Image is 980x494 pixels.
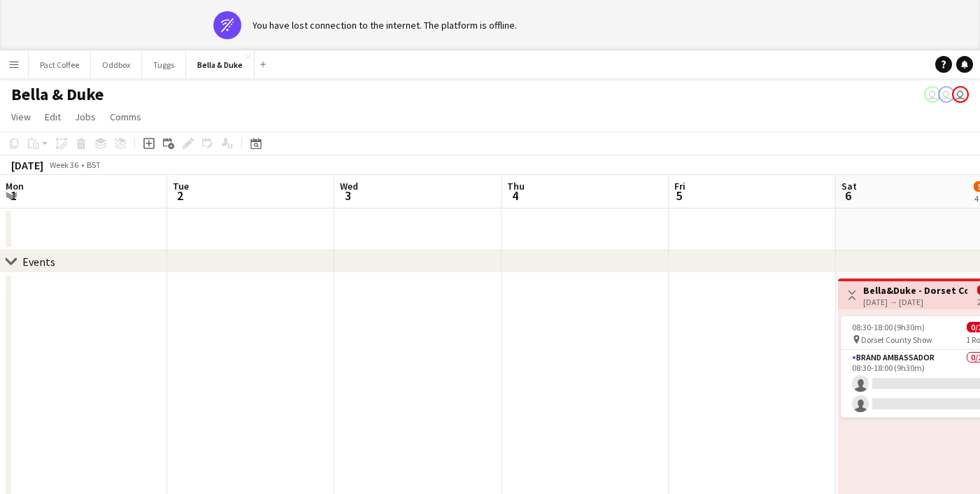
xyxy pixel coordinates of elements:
div: [DATE] [11,158,43,172]
div: BST [87,160,101,170]
span: Mon [6,180,24,192]
button: Bella & Duke [186,51,255,78]
app-user-avatar: Chubby Bear [924,86,941,103]
app-user-avatar: Chubby Bear [952,86,969,103]
span: 6 [839,188,857,204]
a: Comms [104,108,147,126]
span: Dorset County Show [861,334,932,345]
span: Comms [110,111,141,123]
span: Jobs [75,111,96,123]
div: Events [22,255,55,269]
span: 2 [171,188,189,204]
span: Tue [173,180,189,192]
span: 1 [3,188,24,204]
h3: Bella&Duke - Dorset County Show [863,284,967,297]
div: You have lost connection to the internet. The platform is offline. [253,19,517,31]
span: 3 [338,188,358,204]
span: Week 36 [46,160,81,170]
a: Jobs [69,108,101,126]
span: Fri [674,180,686,192]
app-user-avatar: Chubby Bear [938,86,955,103]
span: View [11,111,31,123]
div: [DATE] → [DATE] [863,297,967,307]
button: Oddbox [91,51,142,78]
span: Thu [507,180,525,192]
button: Pact Coffee [29,51,91,78]
a: View [6,108,36,126]
span: Edit [45,111,61,123]
button: Tuggs [142,51,186,78]
span: 5 [672,188,686,204]
span: Wed [340,180,358,192]
span: Sat [841,180,857,192]
span: 4 [505,188,525,204]
a: Edit [39,108,66,126]
span: 08:30-18:00 (9h30m) [852,322,925,332]
h1: Bella & Duke [11,84,104,105]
